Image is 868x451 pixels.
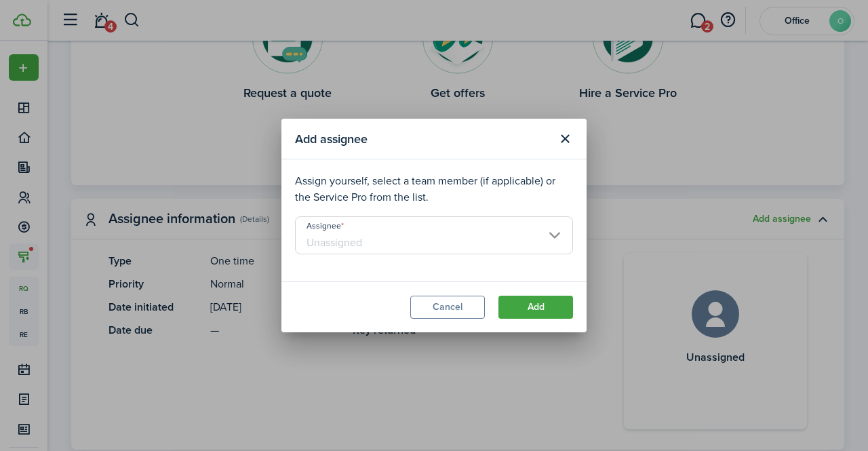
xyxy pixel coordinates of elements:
[295,216,573,254] input: Unassigned
[295,173,573,205] p: Assign yourself, select a team member (if applicable) or the Service Pro from the list.
[498,296,573,319] button: Add
[410,296,485,319] button: Cancel
[295,125,550,152] modal-title: Add assignee
[553,128,576,151] button: Close modal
